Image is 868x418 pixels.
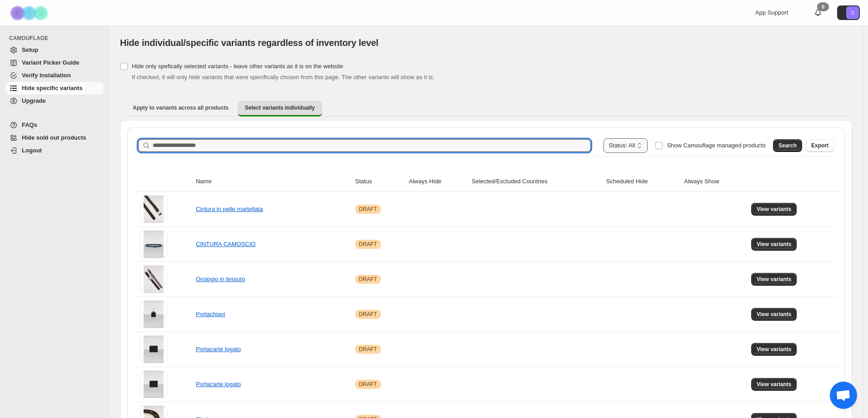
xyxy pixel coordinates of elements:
button: Export [806,139,834,152]
span: Avatar with initials S [846,6,859,19]
span: View variants [757,241,792,248]
a: Portacarte logato [196,381,241,388]
th: Always Hide [406,171,469,192]
span: CAMOUFLAGE [9,35,105,42]
th: Selected/Excluded Countries [469,171,604,192]
a: Cintura in pelle martellata [196,206,263,212]
a: Setup [5,44,104,56]
img: Camouflage [7,0,53,25]
span: Hide individual/specific variants regardless of inventory level [120,38,379,48]
a: Upgrade [5,95,104,107]
span: View variants [757,206,792,213]
span: Show Camouflage managed products [667,142,766,149]
button: View variants [751,378,797,391]
span: DRAFT [359,276,377,283]
button: Select variants individually [238,101,322,116]
span: DRAFT [359,381,377,388]
div: 0 [817,2,829,11]
span: Select variants individually [245,104,315,111]
a: CINTURA CAMOSCIO [196,241,255,247]
th: Always Show [681,171,748,192]
span: DRAFT [359,241,377,248]
span: If checked, it will only hide variants that were specifically chosen from this page. The other va... [132,74,434,81]
span: Apply to variants across all products [133,104,229,111]
button: View variants [751,343,797,356]
button: View variants [751,273,797,286]
button: View variants [751,308,797,321]
th: Scheduled Hide [604,171,682,192]
span: App Support [755,9,788,16]
span: Logout [22,147,42,154]
a: Portachiavi [196,311,225,317]
span: DRAFT [359,346,377,353]
span: Setup [22,46,38,53]
a: Verify Installation [5,69,104,82]
span: View variants [757,276,792,283]
button: Search [773,139,802,152]
button: View variants [751,238,797,251]
a: Hide sold out products [5,131,104,144]
span: Hide specific variants [22,85,83,91]
th: Status [353,171,406,192]
span: FAQs [22,121,37,128]
span: View variants [757,346,792,353]
span: Hide sold out products [22,134,86,141]
a: Hide specific variants [5,82,104,95]
button: View variants [751,203,797,216]
a: Variant Picker Guide [5,56,104,69]
a: Orologio in tessuto [196,276,245,282]
span: Export [811,142,828,149]
span: DRAFT [359,206,377,213]
span: View variants [757,311,792,318]
span: Upgrade [22,97,46,104]
a: FAQs [5,119,104,131]
span: Search [778,142,797,149]
button: Apply to variants across all products [125,101,236,115]
span: Hide only spefically selected variants - leave other variants as it is on the website [132,63,343,70]
a: Logout [5,144,104,157]
span: Verify Installation [22,72,71,79]
a: Aprire la chat [830,382,857,409]
span: DRAFT [359,311,377,318]
th: Name [193,171,353,192]
a: Portacarte logato [196,346,241,353]
span: Variant Picker Guide [22,59,79,66]
text: S [851,10,854,15]
a: 0 [813,8,823,17]
span: View variants [757,381,792,388]
button: Avatar with initials S [837,5,860,20]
